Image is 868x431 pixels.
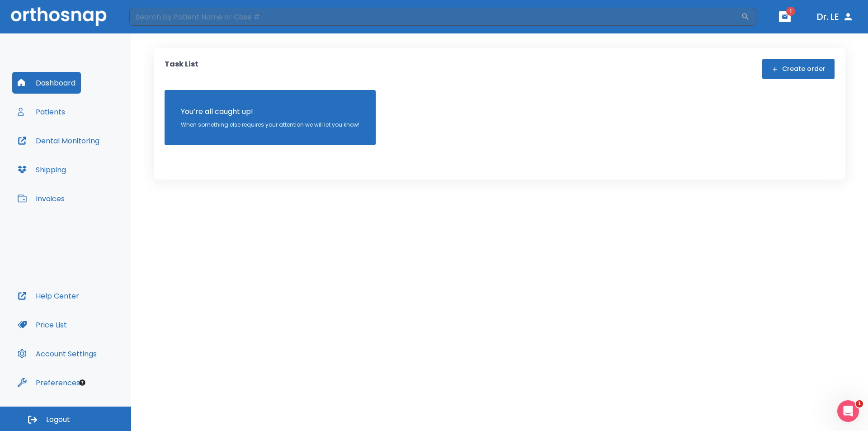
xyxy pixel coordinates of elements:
button: Preferences [12,372,85,393]
input: Search by Patient Name or Case # [129,8,741,26]
img: Orthosnap [11,7,107,26]
button: Price List [12,314,72,336]
p: You’re all caught up! [181,106,359,117]
button: Dashboard [12,72,81,94]
iframe: Intercom live chat [837,400,859,422]
button: Account Settings [12,343,102,365]
span: Logout [46,415,70,425]
button: Invoices [12,188,70,209]
button: Help Center [12,285,85,307]
button: Create order [762,59,835,79]
button: Shipping [12,159,71,180]
button: Patients [12,101,71,123]
button: Dr. LE [813,9,857,25]
p: When something else requires your attention we will let you know! [181,121,359,129]
div: Tooltip anchor [78,379,86,387]
span: 1 [856,400,863,407]
p: Task List [165,59,198,79]
button: Dental Monitoring [12,130,105,152]
span: 1 [786,7,795,16]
